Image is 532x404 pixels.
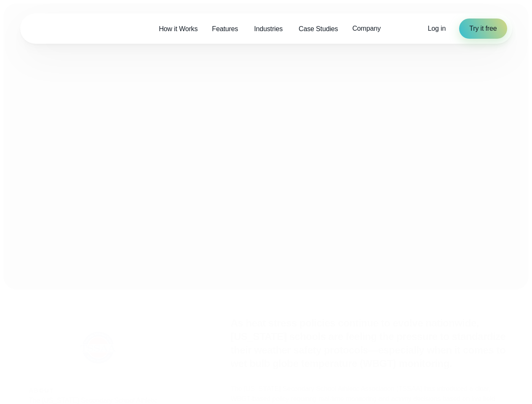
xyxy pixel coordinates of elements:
[212,24,238,34] span: Features
[299,24,338,34] span: Case Studies
[428,25,446,32] span: Log in
[254,24,283,34] span: Industries
[352,24,380,34] span: Company
[159,24,198,34] span: How it Works
[459,19,507,39] a: Try it free
[291,20,345,37] a: Case Studies
[469,24,497,34] span: Try it free
[152,20,205,37] a: How it Works
[428,24,446,34] a: Log in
